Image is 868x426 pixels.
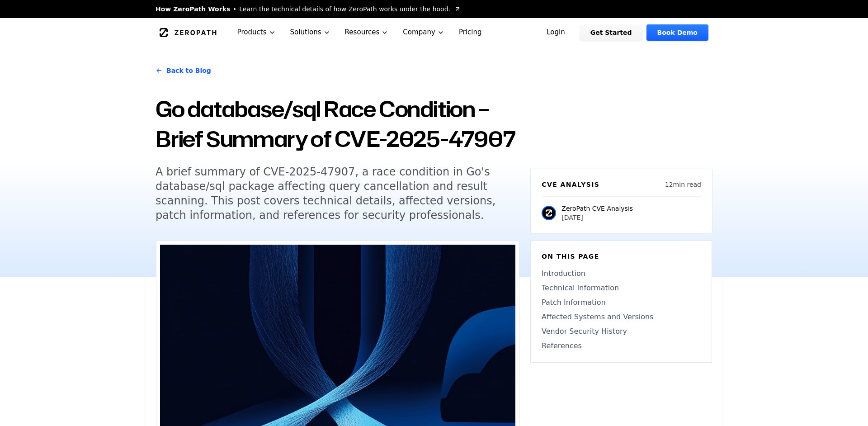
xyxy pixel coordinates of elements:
img: ZeroPath CVE Analysis [542,206,556,220]
h5: A brief summary of CVE-2025-47907, a race condition in Go's database/sql package affecting query ... [156,165,503,222]
button: Company [396,18,452,47]
h6: CVE Analysis [542,180,599,189]
a: Book Demo [646,24,708,41]
a: Login [536,24,576,41]
h1: Go database/sql Race Condition – Brief Summary of CVE-2025-47907 [156,94,519,154]
a: Technical Information [542,283,701,293]
a: Vendor Security History [542,326,701,337]
h6: On this page [542,252,701,261]
a: References [542,341,701,351]
button: Solutions [283,18,338,47]
a: Patch Information [542,297,701,308]
span: Learn the technical details of how ZeroPath works under the hood. [239,5,450,14]
button: Resources [338,18,396,47]
span: How ZeroPath Works [156,5,230,14]
p: ZeroPath CVE Analysis [561,204,633,213]
p: [DATE] [561,213,633,222]
button: Products [230,18,283,47]
a: Back to Blog [156,58,211,83]
a: Get Started [580,24,643,41]
p: 12 min read [665,180,701,189]
a: How ZeroPath WorksLearn the technical details of how ZeroPath works under the hood. [156,5,461,14]
a: Affected Systems and Versions [542,312,701,322]
nav: Global [145,18,723,47]
a: Pricing [452,18,489,47]
a: Introduction [542,268,701,279]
